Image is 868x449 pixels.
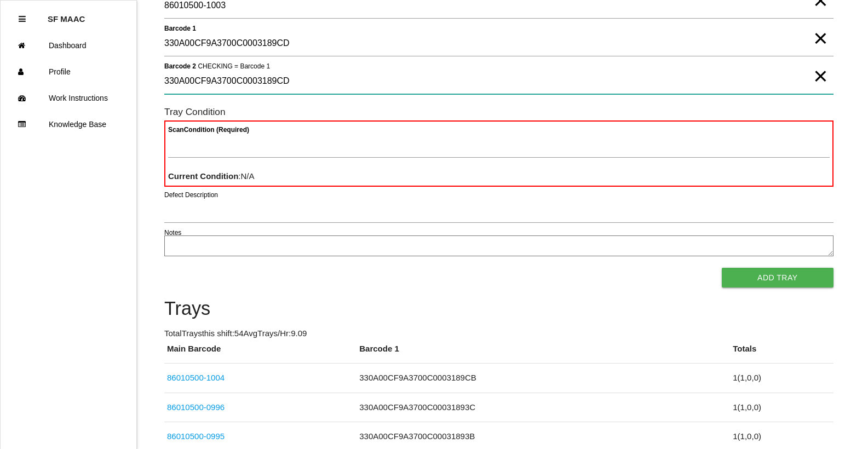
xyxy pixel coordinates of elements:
[164,228,181,238] label: Notes
[813,16,827,38] span: Clear Input
[730,343,833,364] th: Totals
[198,62,270,70] span: CHECKING = Barcode 1
[168,171,238,181] b: Current Condition
[813,54,827,76] span: Clear Input
[357,393,730,422] td: 330A00CF9A3700C00031893C
[730,393,833,422] td: 1 ( 1 , 0 , 0 )
[164,343,357,364] th: Main Barcode
[1,111,136,137] a: Knowledge Base
[357,343,730,364] th: Barcode 1
[164,62,196,70] b: Barcode 2
[357,364,730,393] td: 330A00CF9A3700C0003189CB
[167,402,225,412] a: 86010500-0996
[1,85,136,111] a: Work Instructions
[164,24,196,32] b: Barcode 1
[164,298,833,319] h4: Trays
[730,364,833,393] td: 1 ( 1 , 0 , 0 )
[167,431,225,441] a: 86010500-0995
[19,6,26,32] div: Close
[722,268,833,287] button: Add Tray
[1,59,136,85] a: Profile
[48,6,85,24] p: SF MAAC
[1,32,136,59] a: Dashboard
[164,327,833,340] p: Total Trays this shift: 54 Avg Trays /Hr: 9.09
[164,190,218,200] label: Defect Description
[168,126,249,134] b: Scan Condition (Required)
[168,171,255,181] span: : N/A
[167,373,225,382] a: 86010500-1004
[164,107,833,117] h6: Tray Condition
